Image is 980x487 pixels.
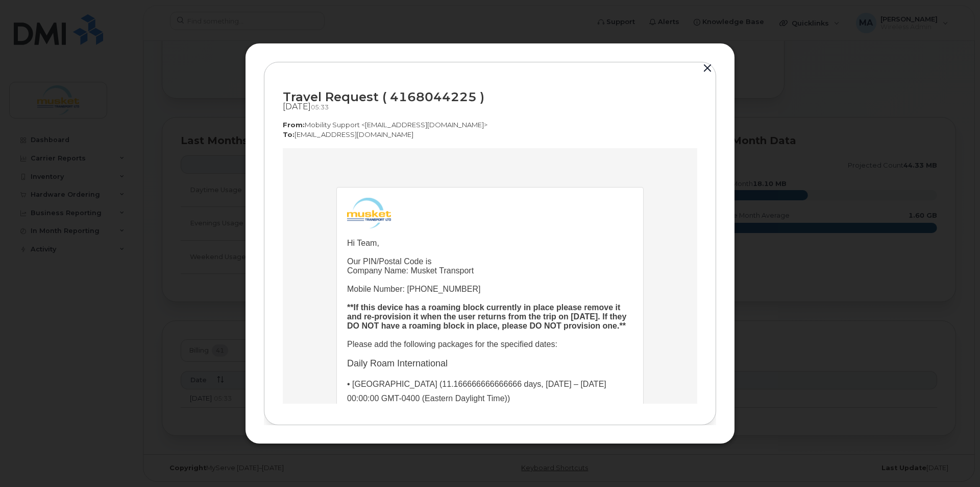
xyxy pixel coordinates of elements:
[64,229,350,258] p: • [GEOGRAPHIC_DATA] (11.166666666666666 days, [DATE] – [DATE] 00:00:00 GMT-0400 (Eastern Daylight...
[283,121,305,129] strong: From:
[283,130,697,140] p: [EMAIL_ADDRESS][DOMAIN_NAME]
[283,90,697,104] div: Travel Request ( 4168044225 )
[311,103,329,111] span: 05:33
[64,90,350,484] td: Hi Team, Our PIN/Postal Code is Company Name: Musket Transport Mobile Number: [PHONE_NUMBER] Plea...
[64,155,344,182] b: **If this device has a roaming block currently in place please remove it and re-provision it when...
[64,50,108,80] img: email_musket-logo.png
[283,120,697,130] p: Mobility Support <[EMAIL_ADDRESS][DOMAIN_NAME]>
[283,130,295,138] strong: To:
[283,102,697,112] div: [DATE]
[64,210,165,220] span: Daily Roam International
